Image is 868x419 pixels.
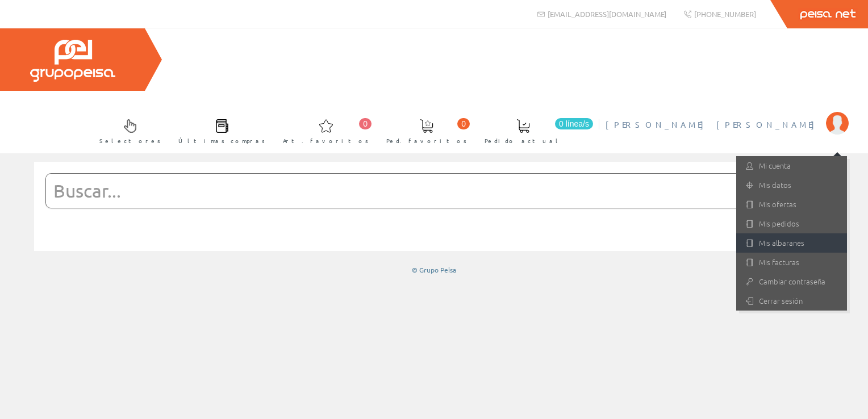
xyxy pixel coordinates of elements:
a: [PERSON_NAME] [PERSON_NAME] [606,110,849,120]
div: © Grupo Peisa [34,265,834,275]
span: [PERSON_NAME] [PERSON_NAME] [606,119,820,130]
span: Art. favoritos [283,135,369,146]
a: Mis facturas [736,253,847,272]
span: 0 línea/s [555,118,593,129]
a: Mis ofertas [736,195,847,214]
a: Cerrar sesión [736,291,847,311]
input: Buscar... [46,174,794,208]
img: Grupo Peisa [30,40,115,82]
a: Mis albaranes [736,233,847,253]
span: [PHONE_NUMBER] [694,9,756,19]
a: Mi cuenta [736,156,847,175]
a: Cambiar contraseña [736,272,847,291]
span: [EMAIL_ADDRESS][DOMAIN_NAME] [548,9,666,19]
span: Ped. favoritos [386,135,467,146]
span: 0 [359,118,372,129]
span: Últimas compras [178,135,265,146]
span: Selectores [99,135,161,146]
a: Mis pedidos [736,214,847,233]
span: 0 [457,118,470,129]
a: Selectores [88,110,166,151]
a: Últimas compras [167,110,271,151]
span: Pedido actual [485,135,562,146]
a: Mis datos [736,175,847,195]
